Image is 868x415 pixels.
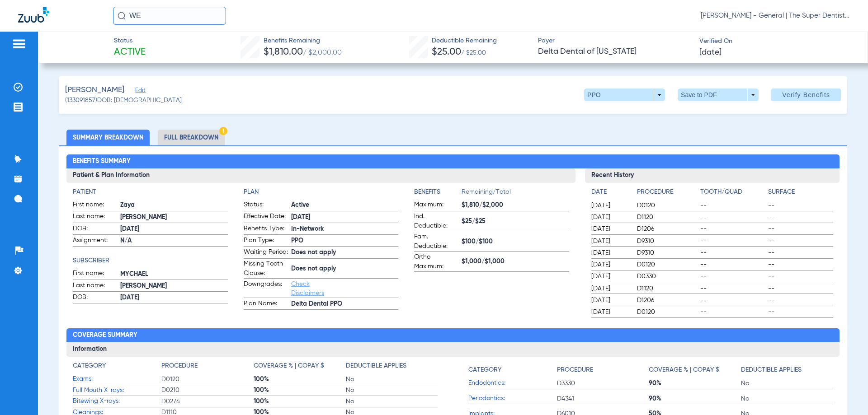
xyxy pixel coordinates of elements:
[700,187,765,197] h4: Tooth/Quad
[557,379,649,388] span: D3330
[462,237,569,247] span: $100/$100
[346,361,406,371] h4: Deductible Applies
[73,293,117,303] span: DOB:
[700,272,765,281] span: --
[701,11,850,20] span: [PERSON_NAME] - General | The Super Dentists
[649,379,741,388] span: 90%
[768,308,833,317] span: --
[73,256,227,266] h4: Subscriber
[73,224,117,235] span: DOB:
[73,236,117,247] span: Assignment:
[768,272,833,281] span: --
[73,396,161,406] span: Bitewing X-rays:
[414,187,462,200] app-breakdown-title: Benefits
[823,372,868,415] iframe: Chat Widget
[73,269,117,280] span: First name:
[161,375,254,384] span: D0120
[462,187,569,200] span: Remaining/Total
[637,296,697,305] span: D1206
[741,365,802,375] h4: Deductible Applies
[637,308,697,317] span: D0120
[346,361,438,374] app-breakdown-title: Deductible Applies
[254,361,324,371] h4: Coverage % | Copay $
[414,232,458,251] span: Fam. Deductible:
[700,237,765,246] span: --
[244,200,288,211] span: Status:
[591,272,629,281] span: [DATE]
[161,361,254,374] app-breakdown-title: Procedure
[158,130,225,145] li: Full Breakdown
[414,212,458,231] span: Ind. Deductible:
[118,12,126,20] img: Search Icon
[462,201,569,210] span: $1,810/$2,000
[768,224,833,233] span: --
[768,213,833,222] span: --
[591,284,629,293] span: [DATE]
[591,213,629,222] span: [DATE]
[468,365,501,375] h4: Category
[649,365,719,375] h4: Coverage % | Copay $
[700,213,765,222] span: --
[432,47,461,57] span: $25.00
[73,361,106,371] h4: Category
[782,91,830,98] span: Verify Benefits
[244,187,398,197] h4: Plan
[538,46,692,57] span: Delta Dental of [US_STATE]
[538,36,692,46] span: Payer
[120,236,227,246] span: N/A
[73,187,227,197] app-breakdown-title: Patient
[254,397,346,406] span: 100%
[346,375,438,384] span: No
[591,224,629,233] span: [DATE]
[346,397,438,406] span: No
[462,257,569,266] span: $1,000/$1,000
[768,187,833,197] h4: Surface
[66,328,839,343] h2: Coverage Summary
[414,200,458,211] span: Maximum:
[291,224,398,234] span: In-Network
[291,236,398,246] span: PPO
[700,248,765,257] span: --
[254,361,346,374] app-breakdown-title: Coverage % | Copay $
[649,361,741,378] app-breakdown-title: Coverage % | Copay $
[649,394,741,403] span: 90%
[135,87,143,96] span: Edit
[699,47,722,58] span: [DATE]
[768,248,833,257] span: --
[741,379,833,388] span: No
[346,386,438,395] span: No
[264,36,342,46] span: Benefits Remaining
[65,84,124,96] span: [PERSON_NAME]
[120,201,227,210] span: Zaya
[591,248,629,257] span: [DATE]
[73,374,161,384] span: Exams:
[120,281,227,291] span: [PERSON_NAME]
[73,212,117,223] span: Last name:
[461,50,486,56] span: / $25.00
[768,296,833,305] span: --
[462,217,569,226] span: $25/$25
[73,281,117,292] span: Last name:
[120,270,227,279] span: MYCHAEL
[244,224,288,235] span: Benefits Type:
[468,361,557,378] app-breakdown-title: Category
[637,201,697,210] span: D0120
[414,187,462,197] h4: Benefits
[637,260,697,269] span: D0120
[557,365,593,375] h4: Procedure
[591,296,629,305] span: [DATE]
[12,38,26,49] img: hamburger-icon
[120,224,227,234] span: [DATE]
[114,46,146,59] span: Active
[768,237,833,246] span: --
[637,213,697,222] span: D1120
[584,89,665,101] button: PPO
[768,201,833,210] span: --
[741,394,833,403] span: No
[700,308,765,317] span: --
[244,236,288,247] span: Plan Type:
[244,247,288,258] span: Waiting Period:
